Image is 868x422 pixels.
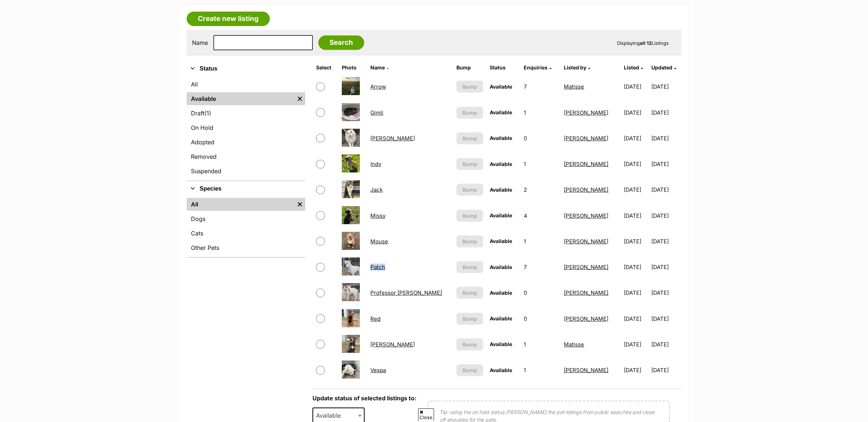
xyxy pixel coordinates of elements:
[294,198,305,211] a: Remove filter
[370,264,385,270] a: Patch
[370,109,383,116] a: Gimli
[294,92,305,105] a: Remove filter
[564,109,608,116] a: [PERSON_NAME]
[463,109,477,116] span: Bump
[456,338,483,350] button: Bump
[490,212,512,218] span: Available
[521,152,561,176] td: 1
[521,229,561,254] td: 1
[621,229,650,254] td: [DATE]
[456,364,483,376] button: Bump
[521,280,561,305] td: 0
[490,264,512,270] span: Available
[564,315,608,322] a: [PERSON_NAME]
[370,135,415,142] a: [PERSON_NAME]
[187,184,305,193] button: Species
[621,126,650,151] td: [DATE]
[490,187,512,193] span: Available
[463,160,477,168] span: Bump
[621,74,650,99] td: [DATE]
[187,64,305,73] button: Status
[564,186,608,193] a: [PERSON_NAME]
[456,107,483,119] button: Bump
[187,12,270,26] a: Create new listing
[564,83,584,90] a: Matisse
[651,358,681,383] td: [DATE]
[456,287,483,299] button: Bump
[187,196,305,257] div: Species
[490,238,512,244] span: Available
[651,203,681,228] td: [DATE]
[640,40,652,46] strong: all 12
[624,64,639,71] span: Listed
[521,358,561,383] td: 1
[187,198,294,211] a: All
[187,165,305,178] a: Suspended
[187,121,305,134] a: On Hold
[521,126,561,151] td: 0
[621,332,650,357] td: [DATE]
[187,78,305,91] a: All
[651,280,681,305] td: [DATE]
[370,238,388,245] a: Mouse
[370,289,442,296] a: Professor [PERSON_NAME]
[621,255,650,280] td: [DATE]
[463,135,477,142] span: Bump
[487,62,520,73] th: Status
[521,100,561,125] td: 1
[651,126,681,151] td: [DATE]
[621,280,650,305] td: [DATE]
[313,62,338,73] th: Select
[456,158,483,170] button: Bump
[564,64,586,71] span: Listed by
[490,84,512,90] span: Available
[318,35,364,50] input: Search
[456,81,483,93] button: Bump
[463,366,477,374] span: Bump
[463,83,477,90] span: Bump
[187,107,305,120] a: Draft
[651,255,681,280] td: [DATE]
[564,64,590,71] a: Listed by
[370,186,383,193] a: Jack
[339,62,367,73] th: Photo
[463,212,477,219] span: Bump
[187,76,305,180] div: Status
[456,184,483,196] button: Bump
[204,109,211,118] span: (1)
[651,332,681,357] td: [DATE]
[621,358,650,383] td: [DATE]
[651,74,681,99] td: [DATE]
[564,135,608,142] a: [PERSON_NAME]
[370,64,385,71] span: Name
[370,341,415,348] a: [PERSON_NAME]
[564,289,608,296] a: [PERSON_NAME]
[617,40,669,46] span: Displaying Listings
[624,64,643,71] a: Listed
[651,229,681,254] td: [DATE]
[521,203,561,228] td: 4
[456,132,483,144] button: Bump
[463,238,477,245] span: Bump
[490,161,512,167] span: Available
[187,241,305,254] a: Other Pets
[621,152,650,176] td: [DATE]
[564,341,584,348] a: Matisse
[187,136,305,149] a: Adopted
[490,109,512,115] span: Available
[370,64,389,71] a: Name
[524,64,548,71] span: translation missing: en.admin.listings.index.attributes.enquiries
[370,315,380,322] a: Red
[564,161,608,167] a: [PERSON_NAME]
[370,161,381,167] a: Indy
[521,74,561,99] td: 7
[463,315,477,323] span: Bump
[564,238,608,245] a: [PERSON_NAME]
[490,315,512,321] span: Available
[187,227,305,240] a: Cats
[490,135,512,141] span: Available
[187,92,294,105] a: Available
[651,64,672,71] span: Updated
[456,235,483,247] button: Bump
[192,39,208,46] label: Name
